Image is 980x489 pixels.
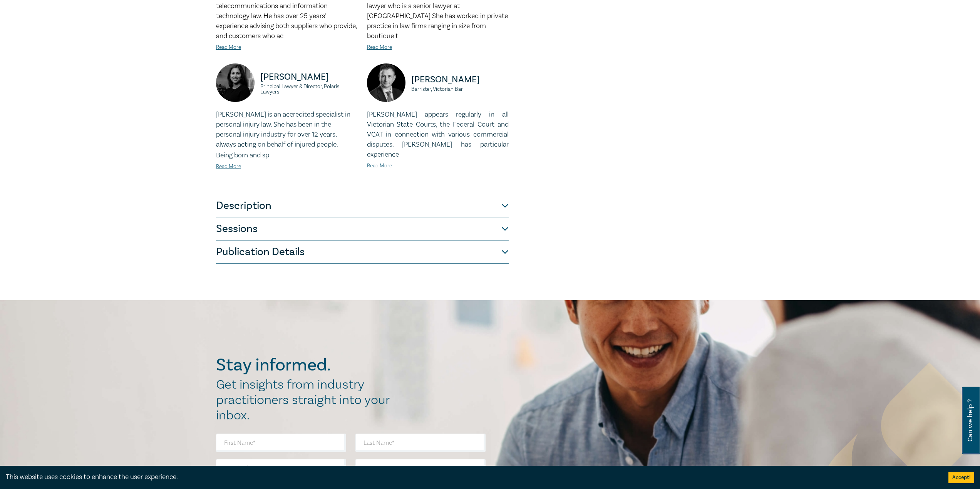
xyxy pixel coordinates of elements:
[411,73,509,86] p: [PERSON_NAME]
[260,84,358,95] small: Principal Lawyer & Director, Polaris Lawyers
[216,194,509,217] button: Description
[216,377,398,423] h2: Get insights from industry practitioners straight into your inbox.
[367,63,405,102] img: https://s3.ap-southeast-2.amazonaws.com/lc-presenter-images/Adam%20Rollnik%20BW.jpg
[216,434,346,452] input: First Name*
[216,355,398,375] h2: Stay informed.
[260,71,358,83] p: [PERSON_NAME]
[355,459,486,477] input: Organisation
[216,44,241,51] a: Read More
[216,240,509,264] button: Publication Details
[6,472,937,482] div: This website uses cookies to enhance the user experience.
[367,110,509,160] p: [PERSON_NAME] appears regularly in all Victorian State Courts, the Federal Court and VCAT in conn...
[216,217,509,240] button: Sessions
[216,63,255,102] img: https://s3.ap-southeast-2.amazonaws.com/leo-cussen-store-production-content/Contacts/Divina%20Moo...
[216,110,358,150] p: [PERSON_NAME] is an accredited specialist in personal injury law. She has been in the personal in...
[216,163,241,170] a: Read More
[355,434,486,452] input: Last Name*
[367,44,392,51] a: Read More
[216,459,346,477] input: Email Address*
[948,472,974,483] button: Accept cookies
[411,87,509,92] small: Barrister, Victorian Bar
[967,391,974,450] span: Can we help ?
[216,150,358,160] p: Being born and sp
[367,162,392,169] a: Read More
